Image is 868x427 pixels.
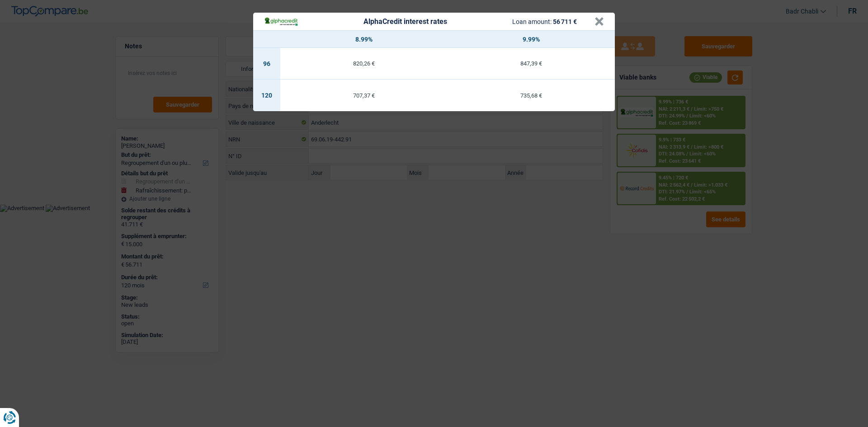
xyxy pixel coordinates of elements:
td: 96 [253,48,280,80]
img: AlphaCredit [264,16,298,27]
div: AlphaCredit interest rates [363,18,447,25]
div: 735,68 € [448,93,615,99]
span: 56 711 € [553,18,577,25]
th: 9.99% [448,31,615,48]
div: 820,26 € [280,61,448,66]
th: 8.99% [280,31,448,48]
div: 847,39 € [448,61,615,66]
span: Loan amount: [512,18,552,25]
button: × [594,17,604,26]
div: 707,37 € [280,93,448,99]
td: 120 [253,80,280,111]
